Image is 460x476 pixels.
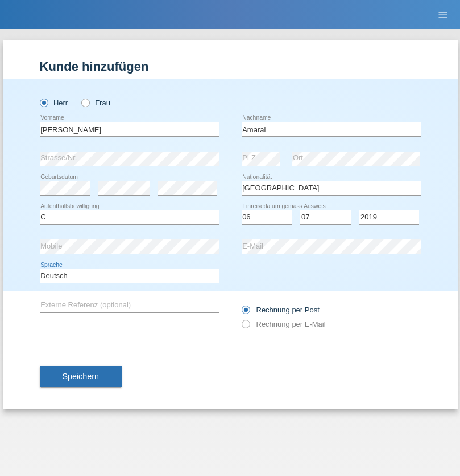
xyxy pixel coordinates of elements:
a: menu [432,11,454,18]
label: Frau [81,99,110,107]
i: menu [437,9,449,21]
button: Speichern [40,366,122,388]
label: Rechnung per E-Mail [242,320,326,328]
label: Rechnung per Post [242,306,320,314]
input: Rechnung per Post [242,306,249,320]
input: Rechnung per E-Mail [242,320,249,334]
input: Frau [81,99,89,106]
span: Speichern [63,372,99,381]
input: Herr [40,99,47,106]
label: Herr [40,99,68,107]
h1: Kunde hinzufügen [40,59,421,74]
